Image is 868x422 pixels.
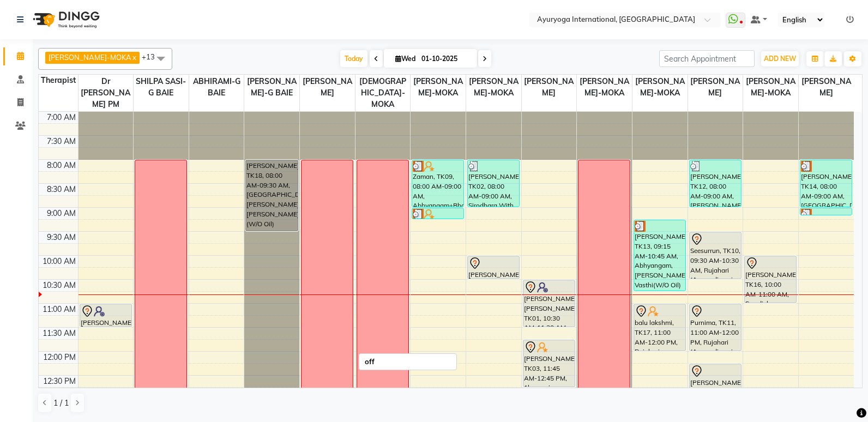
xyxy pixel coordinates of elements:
span: [PERSON_NAME]-G BAIE [244,75,299,100]
span: [PERSON_NAME]-MOKA [577,75,632,100]
span: [PERSON_NAME]-MOKA [743,75,798,100]
div: [PERSON_NAME] [PERSON_NAME], TK01, 10:30 AM-11:30 AM, 1hr session [523,280,575,327]
span: [PERSON_NAME]-MOKA [49,53,131,62]
span: [PERSON_NAME]-MOKA [411,75,466,100]
div: Seesurrun, TK10, 09:30 AM-10:30 AM, Rujahari (Ayurvedic pain relieveing massage) [690,232,741,279]
div: balu lakshmi, TK17, 11:00 AM-12:00 PM, Rujahari (Ayurvedic pain relieveing massage) [634,304,685,351]
div: [PERSON_NAME], TK16, 10:00 AM-11:00 AM, Swedish massage (60 Min) [745,256,796,303]
span: Wed [393,55,418,63]
div: 9:30 AM [45,232,78,243]
div: 12:00 PM [41,352,78,363]
span: [PERSON_NAME]-MOKA [632,75,688,100]
div: 7:00 AM [45,112,78,123]
div: [PERSON_NAME], TK13, 09:15 AM-10:45 AM, Abhyangam,[PERSON_NAME],Kadee Vasthi(W/O Oil) [634,220,685,291]
div: Zaman, TK09, 09:00 AM-09:15 AM, Virechanam [412,208,463,219]
div: 11:00 AM [40,304,78,315]
span: 1 / 1 [53,397,69,409]
span: [PERSON_NAME] [300,75,355,100]
span: Today [340,50,367,67]
div: 9:00 AM [45,208,78,219]
span: [PERSON_NAME] [522,75,577,100]
input: 2025-10-01 [418,51,473,67]
div: 8:00 AM [45,160,78,171]
span: [PERSON_NAME] [799,75,854,100]
div: [PERSON_NAME], TK14, 08:00 AM-09:00 AM, [GEOGRAPHIC_DATA] [800,160,852,207]
span: +13 [142,52,163,61]
span: [PERSON_NAME]-MOKA [466,75,521,100]
a: x [131,53,136,62]
span: [PERSON_NAME] [688,75,743,100]
div: [PERSON_NAME], TK08, 12:15 PM-01:15 PM, Rujahari (Ayurvedic pain relieveing massage) [690,364,741,411]
span: SHILPA SASI-G BAIE [134,75,189,100]
div: 11:30 AM [40,328,78,339]
div: [PERSON_NAME], TK02, 08:00 AM-09:00 AM, Sirodhara With Oil [468,160,519,207]
div: [PERSON_NAME], TK03, 11:45 AM-12:45 PM, 1hr session [523,340,575,387]
span: ADD NEW [764,55,796,63]
div: 7:30 AM [45,136,78,147]
div: [PERSON_NAME], TK07, 10:00 AM-10:30 AM, Siroabhyangam -Head, Shoulder & Back [468,256,519,279]
div: 10:30 AM [40,280,78,291]
div: 12:30 PM [41,376,78,387]
div: 8:30 AM [45,184,78,195]
div: Purnima, TK11, 11:00 AM-12:00 PM, Rujahari (Ayurvedic pain relieveing massage) [690,304,741,351]
input: Search Appointment [659,50,755,67]
button: ADD NEW [761,51,799,67]
img: logo [28,4,103,35]
div: [PERSON_NAME], TK21, 11:00 AM-11:30 AM, Consultation with [PERSON_NAME] at [GEOGRAPHIC_DATA] [80,304,131,327]
div: off [365,357,375,367]
span: ABHIRAMI-G BAIE [189,75,244,100]
div: Therapist [39,75,78,86]
span: Dr [PERSON_NAME] PM [79,75,134,111]
div: [PERSON_NAME], TK14, 09:00 AM-09:01 AM, [GEOGRAPHIC_DATA] [800,208,852,215]
div: [PERSON_NAME], TK12, 08:00 AM-09:00 AM, [PERSON_NAME] facial [690,160,741,207]
div: 10:00 AM [40,256,78,267]
span: [DEMOGRAPHIC_DATA]-MOKA [355,75,411,111]
div: [PERSON_NAME], TK18, 08:00 AM-09:30 AM, [GEOGRAPHIC_DATA],[PERSON_NAME],[PERSON_NAME](W/O Oil) [246,160,297,231]
div: Zaman, TK09, 08:00 AM-09:00 AM, Abhyangam+Bhashpa [PERSON_NAME](Without Oil) [412,160,463,207]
